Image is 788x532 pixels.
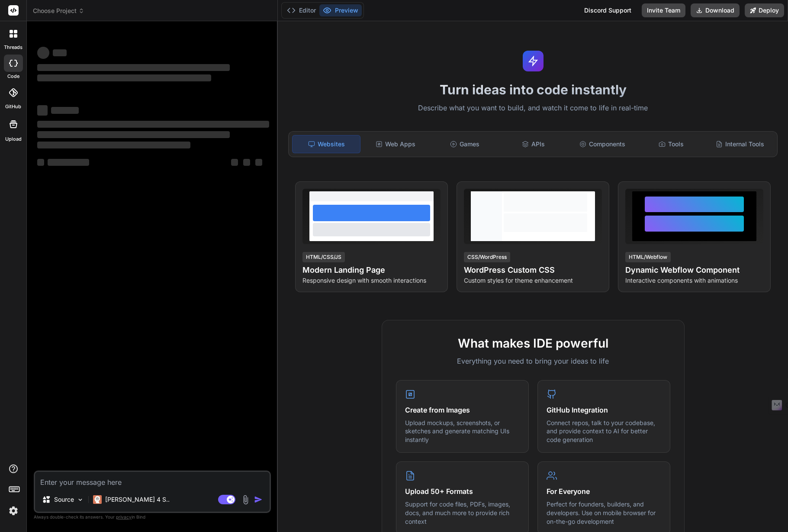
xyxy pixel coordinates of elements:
[547,405,661,415] h4: GitHub Integration
[105,495,170,504] p: [PERSON_NAME] 4 S..
[302,264,441,276] h4: Modern Landing Page
[37,64,230,71] span: ‌
[241,495,251,505] img: attachment
[642,3,685,17] button: Invite Team
[691,3,740,17] button: Download
[283,4,319,16] button: Editor
[116,514,132,519] span: privacy
[283,82,783,97] h1: Turn ideas into code instantly
[283,103,783,114] p: Describe what you want to build, and watch it come to life in real-time
[93,495,102,504] img: Claude 4 Sonnet
[48,159,89,166] span: ‌
[396,334,670,352] h2: What makes IDE powerful
[7,73,19,80] label: code
[255,159,262,166] span: ‌
[362,135,429,153] div: Web Apps
[464,276,602,285] p: Custom styles for theme enhancement
[231,159,238,166] span: ‌
[5,103,21,110] label: GitHub
[464,252,510,262] div: CSS/WordPress
[405,500,520,526] p: Support for code files, PDFs, images, docs, and much more to provide rich context
[34,513,271,521] p: Always double-check its answers. Your in Bind
[547,500,661,526] p: Perfect for founders, builders, and developers. Use on mobile browser for on-the-go development
[5,135,22,143] label: Upload
[745,3,784,17] button: Deploy
[405,486,520,497] h4: Upload 50+ Formats
[464,264,602,276] h4: WordPress Custom CSS
[625,252,671,262] div: HTML/Webflow
[579,3,637,17] div: Discord Support
[51,107,79,114] span: ‌
[6,503,21,518] img: settings
[396,356,670,366] p: Everything you need to bring your ideas to life
[625,276,763,285] p: Interactive components with animations
[547,419,661,444] p: Connect repos, talk to your codebase, and provide context to AI for better code generation
[638,135,705,153] div: Tools
[254,495,263,504] img: icon
[547,486,661,497] h4: For Everyone
[243,159,250,166] span: ‌
[302,252,345,262] div: HTML/CSS/JS
[37,159,44,166] span: ‌
[500,135,567,153] div: APIs
[405,419,520,444] p: Upload mockups, screenshots, or sketches and generate matching UIs instantly
[302,276,441,285] p: Responsive design with smooth interactions
[405,405,520,415] h4: Create from Images
[37,121,269,128] span: ‌
[37,142,190,148] span: ‌
[625,264,763,276] h4: Dynamic Webflow Component
[292,135,360,153] div: Websites
[4,44,23,51] label: threads
[431,135,498,153] div: Games
[37,74,211,81] span: ‌
[319,4,362,16] button: Preview
[569,135,636,153] div: Components
[37,105,48,116] span: ‌
[707,135,774,153] div: Internal Tools
[53,49,67,56] span: ‌
[33,6,84,15] span: Choose Project
[37,131,230,138] span: ‌
[37,47,49,59] span: ‌
[77,496,84,503] img: Pick Models
[54,495,74,504] p: Source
